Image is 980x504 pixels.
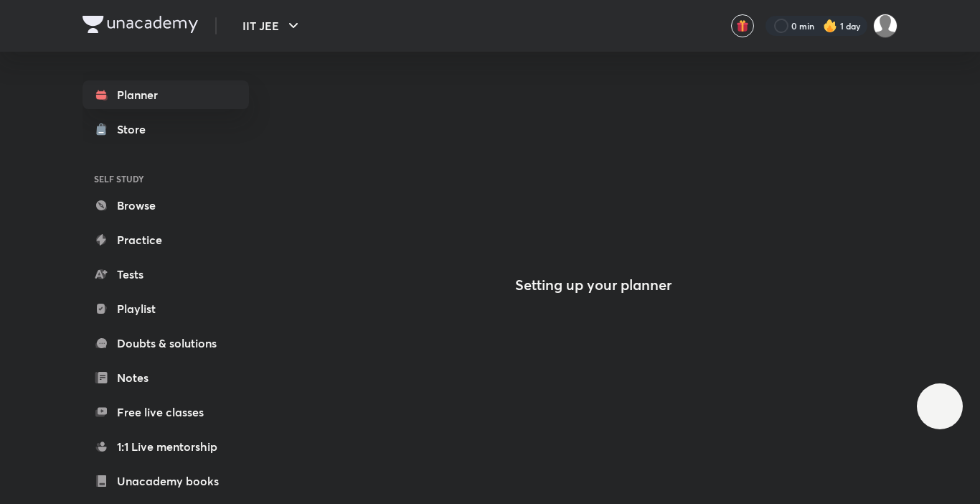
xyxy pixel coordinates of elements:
a: Company Logo [83,16,198,37]
a: Practice [83,225,249,254]
a: Doubts & solutions [83,329,249,358]
a: Notes [83,363,249,392]
a: Free live classes [83,398,249,426]
a: 1:1 Live mentorship [83,432,249,461]
button: avatar [731,14,754,37]
img: ttu [931,398,948,415]
img: Company Logo [83,16,198,33]
h6: SELF STUDY [83,167,249,191]
button: IIT JEE [234,11,311,40]
a: Planner [83,80,249,109]
a: Browse [83,191,249,220]
img: kanish kumar [873,14,897,38]
a: Playlist [83,294,249,323]
h4: Setting up your planner [515,276,672,294]
img: streak [823,19,837,33]
a: Store [83,115,249,144]
a: Unacademy books [83,467,249,495]
div: Store [117,121,154,138]
a: Tests [83,260,249,289]
img: avatar [736,19,749,32]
